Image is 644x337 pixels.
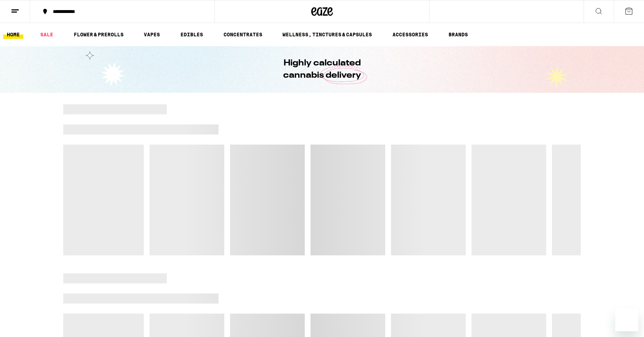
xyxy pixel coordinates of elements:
a: BRANDS [445,30,471,39]
a: CONCENTRATES [220,30,266,39]
a: SALE [37,30,57,39]
a: FLOWER & PREROLLS [70,30,127,39]
a: WELLNESS, TINCTURES & CAPSULES [279,30,376,39]
a: HOME [3,30,23,39]
iframe: Button to launch messaging window [615,308,638,331]
a: ACCESSORIES [389,30,432,39]
a: VAPES [140,30,164,39]
a: EDIBLES [177,30,207,39]
h1: Highly calculated cannabis delivery [263,57,381,82]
